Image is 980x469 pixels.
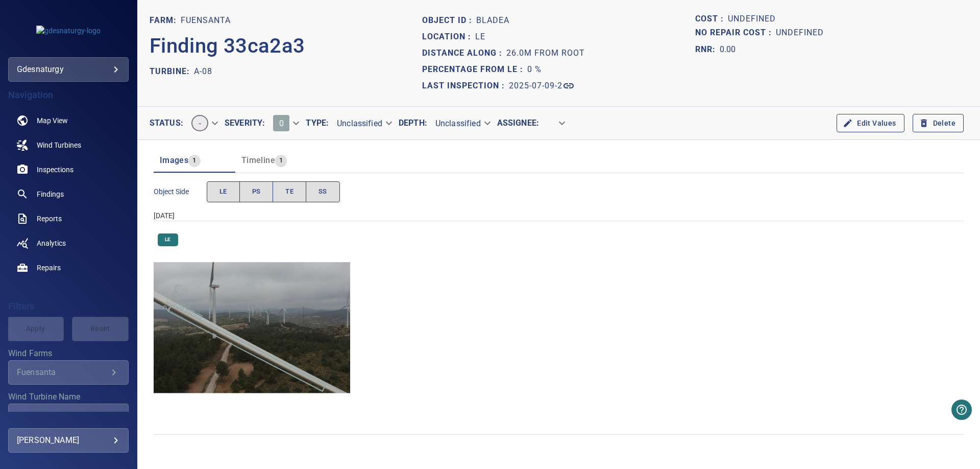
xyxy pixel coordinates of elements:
p: Last Inspection : [422,80,509,92]
p: 2025-07-09-2 [509,80,562,92]
p: Location : [422,31,475,43]
a: 2025-07-09-2 [509,80,575,92]
button: SS [306,181,340,202]
label: Severity : [225,119,265,127]
div: gdesnaturgy [17,61,120,78]
a: windturbines noActive [8,133,129,157]
label: Wind Turbine Name [8,393,129,401]
span: The ratio of the additional incurred cost of repair in 1 year and the cost of repairing today. Fi... [695,41,736,58]
span: TE [285,186,293,198]
a: findings noActive [8,182,129,206]
a: repairs noActive [8,255,129,280]
div: gdesnaturgy [8,57,129,82]
h1: No Repair Cost : [695,28,776,38]
span: Timeline [241,155,275,165]
label: Depth : [399,119,427,127]
div: ​ [539,114,572,132]
p: Object ID : [422,14,476,27]
span: LE [159,236,177,243]
div: objectSide [207,181,340,202]
p: TURBINE: [150,65,194,78]
div: [PERSON_NAME] [17,432,120,449]
label: Type : [306,119,329,127]
h4: Navigation [8,90,129,100]
h1: Cost : [695,14,728,24]
img: gdesnaturgy-logo [36,26,101,36]
p: FARM: [150,14,181,27]
img: Fuensanta/A-08/2025-07-09-2/2025-07-09-1/image67wp72.jpg [154,229,350,426]
h4: Filters [8,301,129,312]
p: Distance along : [422,47,506,59]
div: [DATE] [154,210,964,221]
span: 0 [279,119,284,128]
span: PS [252,186,261,198]
div: - [183,111,225,135]
span: SS [318,186,327,198]
span: Reports [37,214,62,224]
span: Repairs [37,263,61,273]
span: Analytics [37,238,66,248]
span: LE [219,186,227,198]
a: analytics noActive [8,231,129,255]
button: Delete [913,114,964,133]
a: map noActive [8,108,129,133]
span: Wind Turbines [37,140,81,150]
button: TE [273,181,306,202]
label: Status : [150,119,183,127]
button: PS [239,181,274,202]
div: 0 [265,111,306,135]
span: The base labour and equipment costs to repair the finding. Does not include the loss of productio... [695,12,728,26]
label: Wind Farms [8,349,129,358]
p: Fuensanta [181,14,231,27]
button: Edit Values [837,114,904,133]
span: Projected additional costs incurred by waiting 1 year to repair. This is a function of possible i... [695,26,776,40]
span: 1 [275,155,287,167]
p: Finding 33ca2a3 [150,31,305,61]
p: 0 % [527,63,542,76]
div: Unclassified [427,114,497,132]
span: Findings [37,189,64,199]
span: - [192,119,207,128]
p: Undefined [728,12,776,26]
p: 26.0m from root [506,47,585,59]
span: Object Side [154,186,207,197]
p: Undefined [776,26,824,40]
span: Map View [37,115,68,126]
div: Unclassified [329,114,399,132]
span: Images [160,155,188,165]
a: reports noActive [8,206,129,231]
div: Wind Turbine Name [8,404,129,428]
span: 1 [188,155,200,167]
div: Wind Farms [8,360,129,385]
h1: RNR: [695,43,720,56]
button: LE [207,181,240,202]
a: inspections noActive [8,157,129,182]
p: Percentage from LE : [422,63,527,76]
div: A-08 / Fuensanta [17,411,108,420]
p: A-08 [194,65,212,78]
div: Fuensanta [17,367,108,377]
p: LE [475,31,485,43]
span: Inspections [37,165,73,175]
p: 0.00 [720,43,736,56]
p: bladeA [476,14,509,27]
label: Assignee : [497,119,539,127]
